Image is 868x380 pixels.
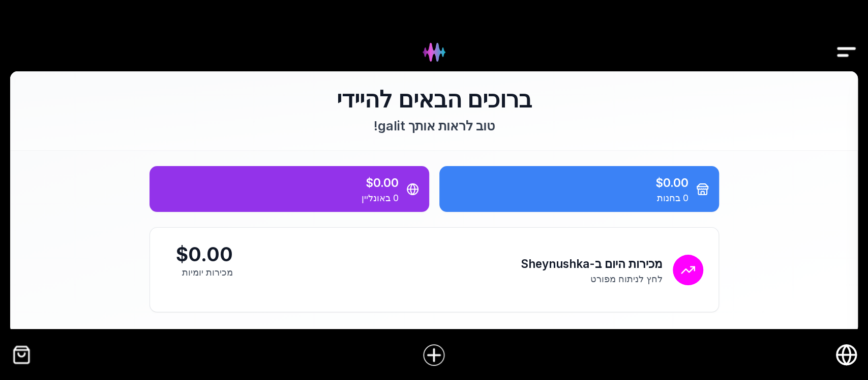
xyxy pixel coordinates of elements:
img: קופה [10,343,33,366]
div: $0.00 [160,174,399,192]
div: 0 בחנות [450,192,689,204]
div: $0.00 [450,174,689,192]
img: Hydee Logo [414,33,454,72]
div: מכירות יומיות [165,266,233,279]
a: חנות אונליין [835,343,858,366]
h1: ברוכים הבאים להיידי [149,87,719,112]
div: 0 באונליין [160,192,399,204]
span: טוב לראות אותך galit ! [374,118,495,133]
button: Drawer [835,24,858,47]
img: הוסף פריט [422,343,446,367]
a: הוסף פריט [414,335,454,375]
div: $0.00 [165,243,233,266]
p: לחץ לניתוח מפורט [521,273,663,285]
h2: מכירות היום ב-Sheynushka [521,255,663,273]
img: Drawer [835,33,858,72]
